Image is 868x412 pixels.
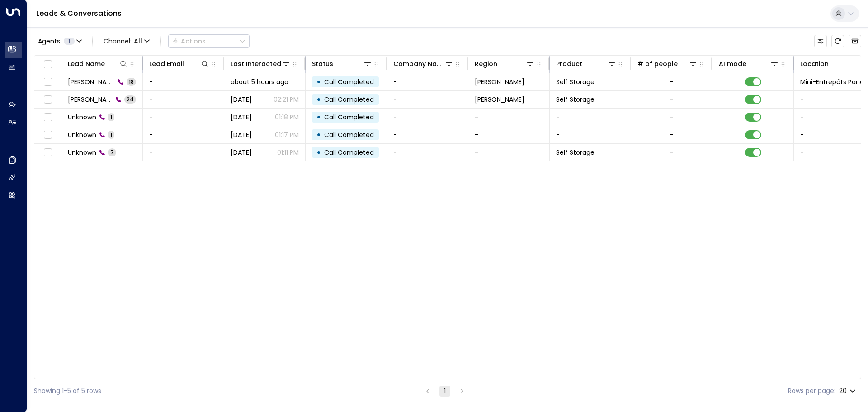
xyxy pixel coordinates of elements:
[637,58,698,69] div: # of people
[42,94,53,105] span: Toggle select row
[316,109,321,125] div: •
[68,95,113,104] span: John Smith
[275,113,299,122] p: 01:18 PM
[670,113,674,122] div: -
[42,76,53,88] span: Toggle select row
[814,35,827,47] button: Customize
[231,77,288,86] span: about 5 hours ago
[68,148,96,157] span: Unknown
[387,109,468,126] td: -
[324,130,374,139] span: Call Completed
[839,384,858,398] div: 20
[556,148,594,157] span: Self Storage
[324,77,374,86] span: Call Completed
[556,95,594,104] span: Self Storage
[719,58,746,69] div: AI mode
[68,58,128,69] div: Lead Name
[312,58,372,69] div: Status
[422,385,468,397] nav: pagination navigation
[393,58,444,69] div: Company Name
[468,144,550,161] td: -
[387,126,468,143] td: -
[274,95,299,104] p: 02:21 PM
[316,74,321,90] div: •
[550,109,631,126] td: -
[143,73,224,90] td: -
[143,126,224,143] td: -
[475,58,497,69] div: Region
[324,113,374,122] span: Call Completed
[231,58,291,69] div: Last Interacted
[231,148,252,157] span: Aug 15, 2025
[42,59,53,70] span: Toggle select all
[34,386,101,396] div: Showing 1-5 of 5 rows
[149,58,184,69] div: Lead Email
[316,92,321,107] div: •
[124,95,136,103] span: 24
[387,73,468,90] td: -
[849,35,861,47] button: Archived Leads
[670,148,674,157] div: -
[42,147,53,158] span: Toggle select row
[670,130,674,139] div: -
[68,130,96,139] span: Unknown
[68,58,105,69] div: Lead Name
[312,58,333,69] div: Status
[316,145,321,160] div: •
[68,113,96,122] span: Unknown
[387,91,468,108] td: -
[550,126,631,143] td: -
[168,34,250,48] div: Button group with a nested menu
[475,58,535,69] div: Region
[387,144,468,161] td: -
[68,77,115,86] span: John Smith
[475,95,524,104] span: Kirkland
[100,35,153,47] span: Channel:
[108,113,114,121] span: 1
[231,113,252,122] span: Aug 15, 2025
[231,130,252,139] span: Aug 15, 2025
[143,109,224,126] td: -
[36,8,122,19] a: Leads & Conversations
[719,58,779,69] div: AI mode
[134,38,142,45] span: All
[324,95,374,104] span: Call Completed
[831,35,844,47] span: Refresh
[439,386,450,397] button: page 1
[324,148,374,157] span: Call Completed
[556,77,594,86] span: Self Storage
[556,58,616,69] div: Product
[143,144,224,161] td: -
[316,127,321,142] div: •
[393,58,453,69] div: Company Name
[277,148,299,157] p: 01:11 PM
[637,58,678,69] div: # of people
[670,77,674,86] div: -
[42,112,53,123] span: Toggle select row
[556,58,582,69] div: Product
[143,91,224,108] td: -
[475,77,524,86] span: Kirkland
[127,78,136,85] span: 18
[788,386,835,396] label: Rows per page:
[231,95,252,104] span: Aug 19, 2025
[42,129,53,141] span: Toggle select row
[670,95,674,104] div: -
[38,38,60,44] span: Agents
[168,34,250,48] button: Actions
[800,58,829,69] div: Location
[468,109,550,126] td: -
[172,37,206,45] div: Actions
[231,58,281,69] div: Last Interacted
[100,35,153,47] button: Channel:All
[34,35,85,47] button: Agents1
[275,130,299,139] p: 01:17 PM
[149,58,209,69] div: Lead Email
[108,131,114,138] span: 1
[64,38,75,45] span: 1
[468,126,550,143] td: -
[108,148,116,156] span: 7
